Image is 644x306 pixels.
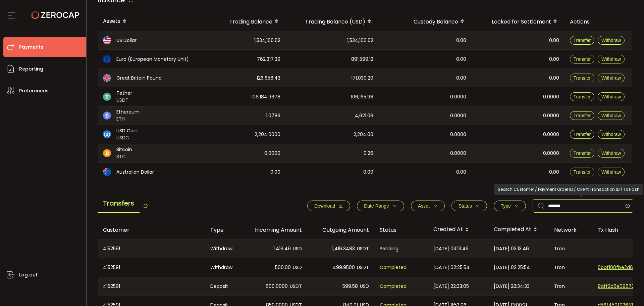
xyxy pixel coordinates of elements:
[601,132,621,137] span: Withdraw
[574,113,591,118] span: Transfer
[273,245,291,253] span: 1,416.49
[360,282,369,290] span: USD
[98,16,202,27] div: Assets
[116,90,132,97] span: Tether
[501,203,511,209] span: Type
[494,201,526,211] button: Type
[116,97,132,104] span: USDT
[116,153,132,160] span: BTC
[543,149,559,157] span: 0.0000
[570,111,595,120] button: Transfer
[98,226,205,234] div: Customer
[494,184,643,195] div: Search Customer / Payment Order ID / Client Transaction ID / Tx Hash
[205,226,240,234] div: Type
[98,194,140,213] span: Transfers
[450,93,466,101] span: 0.0000
[380,264,407,271] span: Completed
[19,64,43,74] span: Reporting
[116,37,137,44] span: US Dollar
[307,201,350,211] button: Download
[543,131,559,138] span: 0.0000
[574,132,591,137] span: Transfer
[116,134,138,141] span: USDC
[116,56,189,63] span: Euro (European Monetary Unit)
[549,277,592,295] div: Tron
[116,75,162,82] span: Great Britain Pound
[598,111,625,120] button: Withdraw
[103,149,111,157] img: btc_portfolio.svg
[543,112,559,120] span: 0.0000
[472,16,565,27] div: Locked for Settlement
[570,92,595,101] button: Transfer
[374,226,428,234] div: Status
[574,56,591,62] span: Transfer
[456,55,466,63] span: 0.00
[601,56,621,62] span: Withdraw
[549,239,592,258] div: Tron
[549,37,559,44] span: 0.00
[333,264,355,271] span: 499.9500
[257,55,280,63] span: 762,317.39
[601,169,621,175] span: Withdraw
[290,282,302,290] span: USDT
[543,93,559,101] span: 0.0000
[19,270,38,280] span: Log out
[601,150,621,156] span: Withdraw
[433,264,470,271] span: [DATE] 02:25:54
[351,93,373,101] span: 106,165.98
[351,74,373,82] span: 171,030.20
[255,131,280,138] span: 2,204.0000
[98,239,205,258] div: 4152591
[205,239,240,258] div: Withdraw
[598,36,625,45] button: Withdraw
[610,274,644,306] iframe: Chat Widget
[205,258,240,277] div: Withdraw
[598,55,625,63] button: Withdraw
[433,282,469,290] span: [DATE] 22:33:05
[598,149,625,158] button: Withdraw
[116,116,140,123] span: ETH
[116,108,140,116] span: Ethereum
[202,16,286,27] div: Trading Balance
[494,282,530,290] span: [DATE] 22:34:33
[307,226,374,234] div: Outgoing Amount
[380,282,407,290] span: Completed
[456,74,466,82] span: 0.00
[251,93,280,101] span: 106,184.9678
[598,168,625,176] button: Withdraw
[103,36,111,44] img: usd_portfolio.svg
[332,245,355,253] span: 1,416.3483
[574,169,591,175] span: Transfer
[379,16,472,27] div: Custody Balance
[355,112,373,120] span: 4,621.06
[275,264,291,271] span: 500.00
[494,245,529,253] span: [DATE] 03:13:46
[19,86,49,96] span: Preferences
[266,112,280,120] span: 1.0786
[570,55,595,63] button: Transfer
[598,130,625,139] button: Withdraw
[549,168,559,176] span: 0.00
[357,245,369,253] span: USDT
[357,264,369,271] span: USDT
[450,131,466,138] span: 0.0000
[565,18,632,26] div: Actions
[293,264,302,271] span: USD
[103,93,111,101] img: usdt_portfolio.svg
[549,74,559,82] span: 0.00
[342,282,358,290] span: 599.58
[364,149,373,157] span: 0.26
[116,169,154,176] span: Australian Dollar
[549,226,592,234] div: Network
[570,130,595,139] button: Transfer
[240,226,307,234] div: Incoming Amount
[103,168,111,176] img: aud_portfolio.svg
[598,92,625,101] button: Withdraw
[347,37,373,44] span: 1,534,166.62
[570,168,595,176] button: Transfer
[351,55,373,63] span: 891,599.12
[456,168,466,176] span: 0.00
[433,245,469,253] span: [DATE] 03:13:46
[549,55,559,63] span: 0.00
